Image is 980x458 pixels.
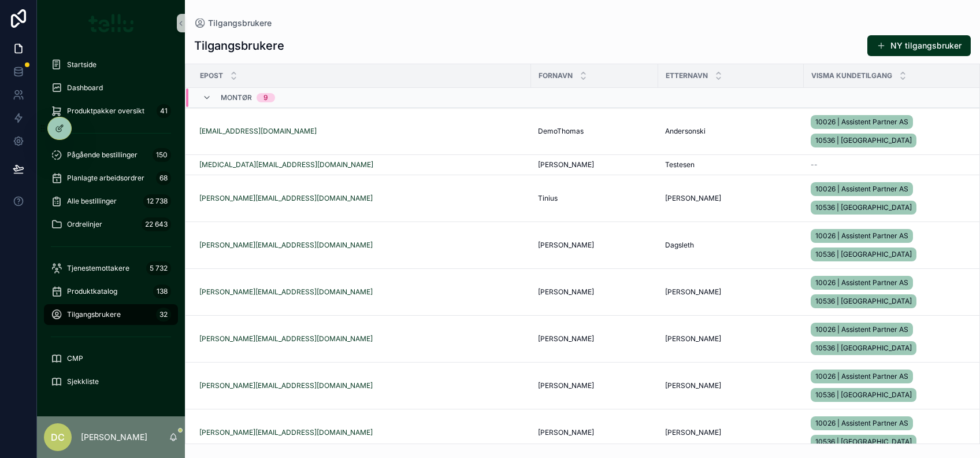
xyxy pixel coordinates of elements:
[665,194,721,203] span: [PERSON_NAME]
[153,148,171,162] div: 150
[157,104,171,118] div: 41
[665,381,721,390] span: [PERSON_NAME]
[199,428,373,437] a: [PERSON_NAME][EMAIL_ADDRESS][DOMAIN_NAME]
[665,160,695,169] span: Testesen
[156,171,171,185] div: 68
[815,297,912,306] span: 10536 | [GEOGRAPHIC_DATA]
[665,241,694,250] span: Dagsleth
[194,38,284,54] h1: Tilgangsbrukere
[815,278,908,287] span: 10026 | Assistent Partner AS
[67,220,102,229] span: Ordrelinjer
[538,287,594,297] span: [PERSON_NAME]
[665,428,721,437] span: [PERSON_NAME]
[67,310,121,319] span: Tilgangsbrukere
[81,431,147,443] p: [PERSON_NAME]
[44,145,178,165] a: Pågående bestillinger150
[815,117,908,127] span: 10026 | Assistent Partner AS
[539,71,573,80] span: Fornavn
[146,261,171,275] div: 5 732
[44,101,178,121] a: Produktpakker oversikt41
[665,334,797,343] a: [PERSON_NAME]
[199,287,373,297] a: [PERSON_NAME][EMAIL_ADDRESS][DOMAIN_NAME]
[665,287,721,297] span: [PERSON_NAME]
[67,354,83,363] span: CMP
[199,160,373,169] a: [MEDICAL_DATA][EMAIL_ADDRESS][DOMAIN_NAME]
[538,194,558,203] span: Tinius
[143,194,171,208] div: 12 738
[538,428,651,437] a: [PERSON_NAME]
[67,197,117,206] span: Alle bestillinger
[815,343,912,353] span: 10536 | [GEOGRAPHIC_DATA]
[199,160,524,169] a: [MEDICAL_DATA][EMAIL_ADDRESS][DOMAIN_NAME]
[538,127,651,136] a: DemoThomas
[67,287,117,296] span: Produktkatalog
[538,241,651,250] a: [PERSON_NAME]
[51,430,65,444] span: DC
[665,160,797,169] a: Testesen
[815,184,908,194] span: 10026 | Assistent Partner AS
[867,35,971,56] button: NY tilgangsbruker
[199,241,524,250] a: [PERSON_NAME][EMAIL_ADDRESS][DOMAIN_NAME]
[666,71,708,80] span: Etternavn
[199,334,373,343] a: [PERSON_NAME][EMAIL_ADDRESS][DOMAIN_NAME]
[815,231,908,241] span: 10026 | Assistent Partner AS
[811,71,892,80] span: Visma kundetilgang
[538,127,584,136] span: DemoThomas
[44,258,178,279] a: Tjenestemottakere5 732
[199,428,524,437] a: [PERSON_NAME][EMAIL_ADDRESS][DOMAIN_NAME]
[665,194,797,203] a: [PERSON_NAME]
[44,191,178,212] a: Alle bestillinger12 738
[263,93,268,102] div: 9
[44,77,178,98] a: Dashboard
[538,194,651,203] a: Tinius
[67,264,129,273] span: Tjenestemottakere
[199,127,524,136] a: [EMAIL_ADDRESS][DOMAIN_NAME]
[44,371,178,392] a: Sjekkliste
[199,334,524,343] a: [PERSON_NAME][EMAIL_ADDRESS][DOMAIN_NAME]
[44,348,178,369] a: CMP
[815,136,912,145] span: 10536 | [GEOGRAPHIC_DATA]
[44,214,178,235] a: Ordrelinjer22 643
[44,304,178,325] a: Tilgangsbrukere32
[665,241,797,250] a: Dagsleth
[665,127,706,136] span: Andersonski
[88,14,134,32] img: App logo
[538,381,651,390] a: [PERSON_NAME]
[199,381,524,390] a: [PERSON_NAME][EMAIL_ADDRESS][DOMAIN_NAME]
[811,160,818,169] span: --
[199,194,373,203] a: [PERSON_NAME][EMAIL_ADDRESS][DOMAIN_NAME]
[142,217,171,231] div: 22 643
[538,287,651,297] a: [PERSON_NAME]
[44,168,178,189] a: Planlagte arbeidsordrer68
[538,334,594,343] span: [PERSON_NAME]
[538,241,594,250] span: [PERSON_NAME]
[815,437,912,446] span: 10536 | [GEOGRAPHIC_DATA]
[815,419,908,428] span: 10026 | Assistent Partner AS
[199,241,373,250] a: [PERSON_NAME][EMAIL_ADDRESS][DOMAIN_NAME]
[199,287,524,297] a: [PERSON_NAME][EMAIL_ADDRESS][DOMAIN_NAME]
[199,194,524,203] a: [PERSON_NAME][EMAIL_ADDRESS][DOMAIN_NAME]
[194,17,272,29] a: Tilgangsbrukere
[815,390,912,400] span: 10536 | [GEOGRAPHIC_DATA]
[67,150,138,160] span: Pågående bestillinger
[815,250,912,259] span: 10536 | [GEOGRAPHIC_DATA]
[67,60,96,69] span: Startside
[199,127,317,136] a: [EMAIL_ADDRESS][DOMAIN_NAME]
[815,372,908,381] span: 10026 | Assistent Partner AS
[37,46,185,407] div: scrollable content
[153,285,171,298] div: 138
[44,281,178,302] a: Produktkatalog138
[538,428,594,437] span: [PERSON_NAME]
[156,308,171,322] div: 32
[67,83,103,93] span: Dashboard
[538,334,651,343] a: [PERSON_NAME]
[665,127,797,136] a: Andersonski
[208,17,272,29] span: Tilgangsbrukere
[67,377,99,386] span: Sjekkliste
[665,287,797,297] a: [PERSON_NAME]
[44,54,178,75] a: Startside
[815,325,908,334] span: 10026 | Assistent Partner AS
[665,334,721,343] span: [PERSON_NAME]
[538,381,594,390] span: [PERSON_NAME]
[665,381,797,390] a: [PERSON_NAME]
